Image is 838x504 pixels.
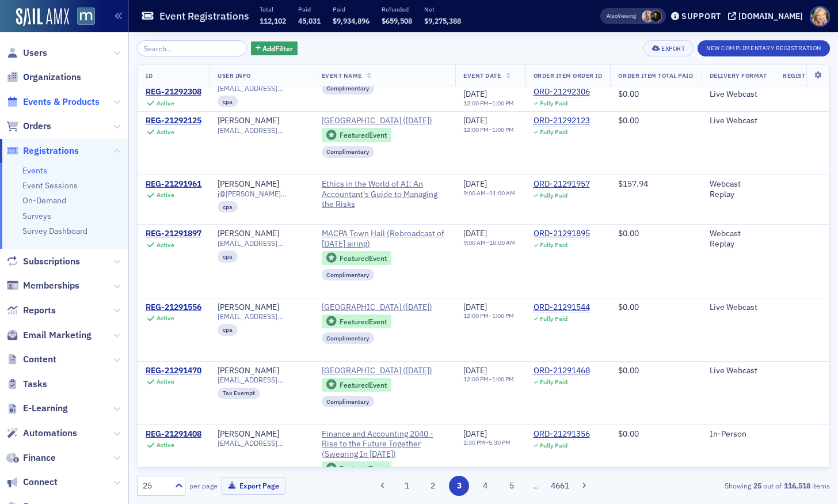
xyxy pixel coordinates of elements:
[146,229,201,239] a: REG-21291897
[540,241,567,249] div: Fully Paid
[23,120,51,132] span: Orders
[251,41,298,56] button: AddFilter
[424,5,461,13] p: Net
[710,89,767,100] div: Live Webcast
[728,12,807,20] button: [DOMAIN_NAME]
[260,16,286,25] span: 112,102
[397,476,417,496] button: 1
[157,441,174,449] div: Active
[489,189,515,197] time: 11:00 AM
[322,251,392,266] div: Featured Event
[222,477,285,495] button: Export Page
[146,71,153,79] span: ID
[218,201,238,213] div: cpa
[146,116,201,126] div: REG-21292125
[534,87,590,97] a: ORD-21292306
[463,71,501,79] span: Event Date
[322,229,448,249] a: MACPA Town Hall (Rebroadcast of [DATE] airing)
[218,190,306,198] span: j@[PERSON_NAME][DOMAIN_NAME]
[618,179,648,189] span: $157.94
[463,376,514,383] div: –
[322,378,392,392] div: Featured Event
[218,116,279,126] div: [PERSON_NAME]
[463,89,487,99] span: [DATE]
[340,382,387,388] div: Featured Event
[322,461,392,476] div: Featured Event
[534,229,590,239] a: ORD-21291895
[340,255,387,262] div: Featured Event
[463,99,489,107] time: 12:00 PM
[6,255,80,268] a: Subscriptions
[607,12,618,20] div: Also
[463,312,514,320] div: –
[492,375,514,383] time: 1:00 PM
[618,302,639,312] span: $0.00
[322,146,375,158] div: Complimentary
[340,319,387,325] div: Featured Event
[6,452,56,464] a: Finance
[218,251,238,262] div: cpa
[710,116,767,126] div: Live Webcast
[146,302,201,313] div: REG-21291556
[463,438,485,446] time: 2:30 PM
[6,378,47,391] a: Tasks
[492,126,514,134] time: 1:00 PM
[146,429,201,439] a: REG-21291408
[218,376,306,384] span: [EMAIL_ADDRESS][DOMAIN_NAME]
[322,229,448,249] span: MACPA Town Hall (Rebroadcast of August 2025 airing)
[146,179,201,190] a: REG-21291961
[6,96,100,108] a: Events & Products
[489,238,515,247] time: 10:00 AM
[710,429,767,439] div: In-Person
[322,83,375,94] div: Complimentary
[681,11,721,21] div: Support
[6,353,56,366] a: Content
[618,429,639,439] span: $0.00
[540,315,567,323] div: Fully Paid
[218,179,279,190] div: [PERSON_NAME]
[333,16,370,25] span: $9,934,896
[322,429,448,460] span: Finance and Accounting 2040 - Rise to the Future Together (Swearing In 2025)
[322,396,375,407] div: Complimentary
[340,465,387,472] div: Featured Event
[463,302,487,312] span: [DATE]
[492,312,514,320] time: 1:00 PM
[22,180,78,191] a: Event Sessions
[218,439,306,448] span: [EMAIL_ADDRESS][DOMAIN_NAME]
[534,116,590,126] a: ORD-21292123
[463,429,487,439] span: [DATE]
[333,5,370,13] p: Paid
[157,128,174,136] div: Active
[463,189,486,197] time: 9:00 AM
[23,329,92,342] span: Email Marketing
[710,366,767,376] div: Live Webcast
[322,366,448,376] a: [GEOGRAPHIC_DATA] ([DATE])
[322,429,448,460] a: Finance and Accounting 2040 - Rise to the Future Together (Swearing In [DATE])
[661,46,685,52] div: Export
[751,480,763,491] strong: 25
[540,378,567,386] div: Fully Paid
[218,366,279,376] div: [PERSON_NAME]
[262,43,293,54] span: Add Filter
[534,429,590,439] a: ORD-21291356
[157,314,174,322] div: Active
[157,378,174,385] div: Active
[540,128,567,136] div: Fully Paid
[382,5,412,13] p: Refunded
[463,228,487,238] span: [DATE]
[23,427,77,439] span: Automations
[492,99,514,107] time: 1:00 PM
[322,71,362,79] span: Event Name
[463,115,487,126] span: [DATE]
[218,388,260,399] div: Tax Exempt
[137,40,247,56] input: Search…
[218,229,279,239] a: [PERSON_NAME]
[475,476,496,496] button: 4
[6,476,58,488] a: Connect
[189,480,218,491] label: per page
[23,279,79,292] span: Memberships
[710,179,767,199] div: Webcast Replay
